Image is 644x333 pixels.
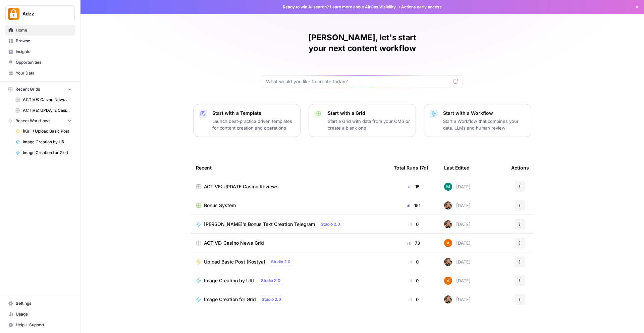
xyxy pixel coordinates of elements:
[5,57,75,68] a: Opportunities
[261,278,280,284] span: Studio 2.0
[5,116,75,126] button: Recent Workflows
[262,296,281,302] span: Studio 2.0
[204,202,236,209] span: Bonus System
[511,158,529,177] div: Actions
[193,104,301,137] button: Start with a TemplateLaunch best-practice driven templates for content creation and operations
[204,240,264,246] span: ACTIVE: Casino News Grid
[23,107,72,113] span: ACTIVE: UPDATE Casino Reviews
[394,158,428,177] div: Total Runs (7d)
[212,118,295,131] p: Launch best-practice driven templates for content creation and operations
[5,68,75,79] a: Your Data
[204,258,265,265] span: Upload Basic Post (Kostya)
[266,78,450,85] input: What would you like to create today?
[5,25,75,36] a: Home
[196,158,383,177] div: Recent
[444,277,471,285] div: [DATE]
[196,202,383,209] a: Bonus System
[12,137,75,147] a: Image Creation by URL
[394,277,433,284] div: 0
[196,277,383,285] a: Image Creation by URLStudio 2.0
[5,5,75,22] button: Workspace: Adzz
[328,110,410,116] p: Start with a Grid
[444,239,471,247] div: [DATE]
[443,110,526,116] p: Start with a Workflow
[444,295,452,303] img: nwfydx8388vtdjnj28izaazbsiv8
[5,84,75,94] button: Recent Grids
[196,220,383,228] a: [PERSON_NAME]'s Bonus Text Creation TelegramStudio 2.0
[196,183,383,190] a: ACTIVE: UPDATE Casino Reviews
[204,183,279,190] span: ACTIVE: UPDATE Casino Reviews
[5,46,75,57] a: Insights
[444,183,452,191] img: slv4rmlya7xgt16jt05r5wgtlzht
[424,104,531,137] button: Start with a WorkflowStart a Workflow that combines your data, LLMs and human review
[444,258,452,266] img: nwfydx8388vtdjnj28izaazbsiv8
[15,86,40,92] span: Recent Grids
[16,27,72,33] span: Home
[212,110,295,116] p: Start with a Template
[196,258,383,266] a: Upload Basic Post (Kostya)Studio 2.0
[23,128,72,134] span: (Kirill) Upload Basic Post
[16,322,72,328] span: Help + Support
[16,38,72,44] span: Browse
[12,126,75,137] a: (Kirill) Upload Basic Post
[283,4,396,10] span: Ready to win AI search? about AirOps Visibility
[5,36,75,46] a: Browse
[22,10,63,17] span: Adzz
[196,240,383,246] a: ACTIVE: Casino News Grid
[271,259,290,265] span: Studio 2.0
[204,277,255,284] span: Image Creation by URL
[444,295,471,303] div: [DATE]
[444,220,452,228] img: nwfydx8388vtdjnj28izaazbsiv8
[5,309,75,320] a: Usage
[444,220,471,228] div: [DATE]
[15,118,50,124] span: Recent Workflows
[444,258,471,266] div: [DATE]
[394,240,433,246] div: 73
[444,201,471,209] div: [DATE]
[12,94,75,105] a: ACTIVE: Casino News Grid
[196,295,383,303] a: Image Creation for GridStudio 2.0
[16,70,72,76] span: Your Data
[321,221,340,227] span: Studio 2.0
[394,221,433,228] div: 0
[16,59,72,65] span: Opportunities
[16,311,72,317] span: Usage
[444,158,470,177] div: Last Edited
[444,201,452,209] img: nwfydx8388vtdjnj28izaazbsiv8
[23,97,72,103] span: ACTIVE: Casino News Grid
[394,202,433,209] div: 151
[394,296,433,303] div: 0
[401,4,442,10] span: Actions early access
[12,147,75,158] a: Image Creation for Grid
[444,239,452,247] img: 1uqwqwywk0hvkeqipwlzjk5gjbnq
[5,298,75,309] a: Settings
[23,150,72,156] span: Image Creation for Grid
[309,104,416,137] button: Start with a GridStart a Grid with data from your CMS or create a blank one
[8,8,20,20] img: Adzz Logo
[204,221,315,228] span: [PERSON_NAME]'s Bonus Text Creation Telegram
[444,277,452,285] img: 1uqwqwywk0hvkeqipwlzjk5gjbnq
[330,4,352,9] a: Learn more
[23,139,72,145] span: Image Creation by URL
[394,183,433,190] div: 15
[16,49,72,55] span: Insights
[16,300,72,306] span: Settings
[443,118,526,131] p: Start a Workflow that combines your data, LLMs and human review
[204,296,256,303] span: Image Creation for Grid
[262,32,463,54] h1: [PERSON_NAME], let's start your next content workflow
[5,320,75,330] button: Help + Support
[12,105,75,116] a: ACTIVE: UPDATE Casino Reviews
[444,183,471,191] div: [DATE]
[328,118,410,131] p: Start a Grid with data from your CMS or create a blank one
[394,258,433,265] div: 0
